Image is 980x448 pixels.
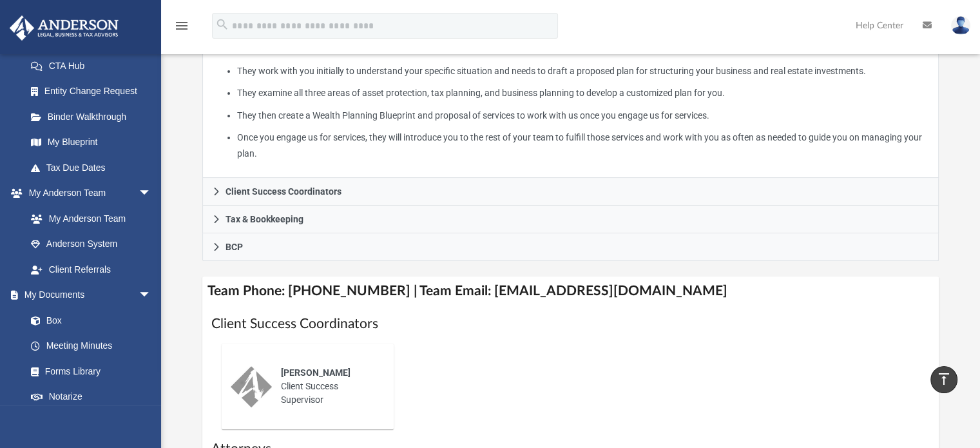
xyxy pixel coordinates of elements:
span: Client Success Coordinators [226,187,341,196]
a: Entity Change Request [18,79,171,104]
span: arrow_drop_down [139,180,164,207]
li: They examine all three areas of asset protection, tax planning, and business planning to develop ... [237,85,930,101]
img: User Pic [951,16,970,35]
img: thumbnail [231,366,272,407]
span: Tax & Bookkeeping [226,215,303,224]
i: menu [174,18,189,34]
a: Binder Walkthrough [18,104,171,130]
a: My Documentsarrow_drop_down [9,282,164,308]
a: Box [18,307,158,333]
a: menu [174,24,189,34]
a: Client Success Coordinators [202,178,939,206]
div: Advisors [202,32,939,178]
a: Tax Due Dates [18,155,171,180]
a: Tax & Bookkeeping [202,206,939,233]
li: They work with you initially to understand your specific situation and needs to draft a proposed ... [237,63,930,79]
a: Client Referrals [18,257,164,282]
a: My Blueprint [18,130,164,155]
a: Forms Library [18,358,158,384]
a: BCP [202,233,939,261]
span: arrow_drop_down [139,282,164,309]
a: Notarize [18,384,164,410]
span: [PERSON_NAME] [281,367,351,378]
li: Once you engage us for services, they will introduce you to the rest of your team to fulfill thos... [237,130,930,161]
h4: Team Phone: [PHONE_NUMBER] | Team Email: [EMAIL_ADDRESS][DOMAIN_NAME] [202,277,939,306]
img: Anderson Advisors Platinum Portal [6,15,122,41]
li: They then create a Wealth Planning Blueprint and proposal of services to work with us once you en... [237,108,930,124]
i: vertical_align_top [936,371,952,387]
a: My Anderson Team [18,206,158,231]
a: Meeting Minutes [18,333,164,359]
h1: Client Success Coordinators [211,315,930,333]
a: vertical_align_top [930,366,957,393]
span: BCP [226,242,243,251]
p: What My Advisors Do: [212,41,930,162]
a: CTA Hub [18,53,171,79]
i: search [215,17,229,32]
a: My Anderson Teamarrow_drop_down [9,180,164,206]
div: Client Success Supervisor [272,357,385,416]
a: Anderson System [18,231,164,257]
